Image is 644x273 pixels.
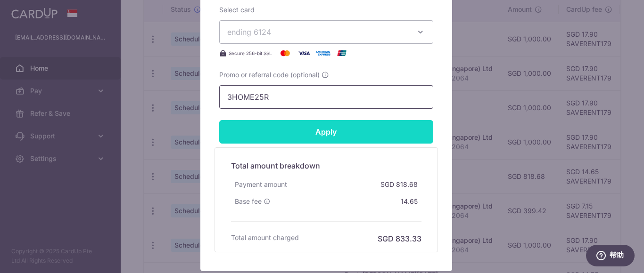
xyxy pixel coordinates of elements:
[378,233,421,244] h6: SGD 833.33
[332,48,351,59] img: UnionPay
[231,176,291,193] div: Payment amount
[276,48,295,59] img: Mastercard
[295,48,314,59] img: Visa
[227,27,271,37] span: ending 6124
[231,160,421,171] h5: Total amount breakdown
[235,197,262,206] span: Base fee
[586,245,635,268] iframe: 打开一个小组件，您可以在其中找到更多信息
[219,5,255,15] label: Select card
[397,193,421,210] div: 14.65
[314,48,332,59] img: American Express
[219,70,320,80] span: Promo or referral code (optional)
[219,120,433,144] input: Apply
[219,20,433,44] button: ending 6124
[231,233,299,242] h6: Total amount charged
[229,49,272,57] span: Secure 256-bit SSL
[377,176,421,193] div: SGD 818.68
